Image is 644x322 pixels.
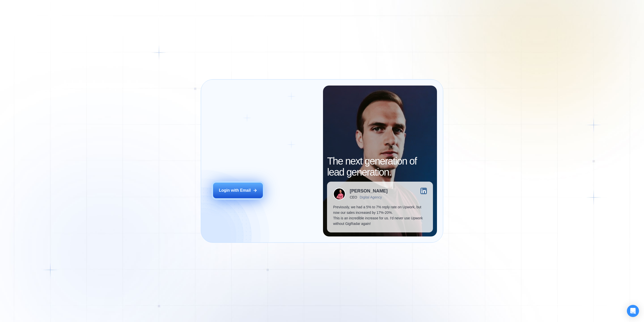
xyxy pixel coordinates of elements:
div: CEO [350,195,357,199]
button: Login with Email [213,183,263,198]
div: Login with Email [219,188,251,193]
h2: The next generation of lead generation. [327,155,433,178]
div: Digital Agency [360,195,382,199]
div: Open Intercom Messenger [627,305,639,317]
p: Previously, we had a 5% to 7% reply rate on Upwork, but now our sales increased by 17%-20%. This ... [333,204,427,226]
div: [PERSON_NAME] [350,189,388,193]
